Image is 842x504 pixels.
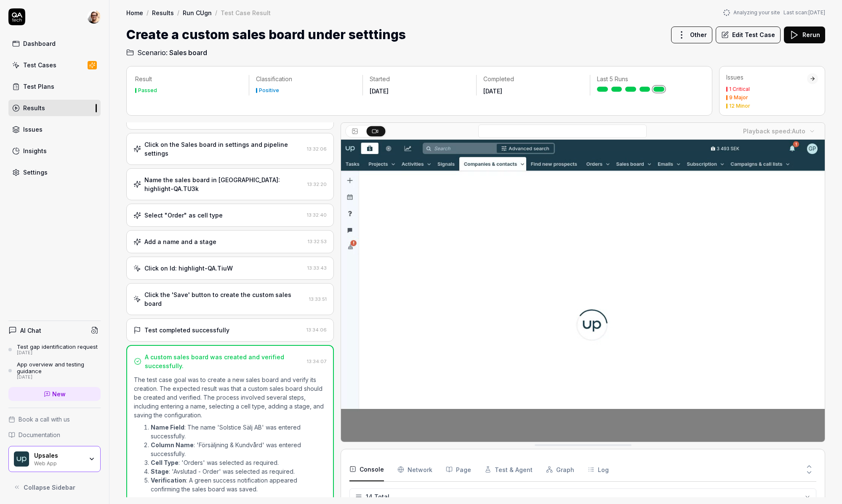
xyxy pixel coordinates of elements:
strong: Name Field [151,424,184,431]
span: New [52,390,66,398]
button: Other [671,27,712,43]
a: Issues [8,121,101,138]
time: 13:32:53 [308,239,327,244]
div: 9 Major [729,95,748,100]
div: Click on the Sales board in settings and pipeline settings [144,140,304,158]
div: / [177,8,179,17]
button: Page [446,458,471,481]
span: Last scan: [783,9,825,16]
span: Documentation [19,430,60,439]
div: Test Cases [23,61,56,69]
p: Completed [483,75,583,83]
a: Results [8,100,101,116]
div: [DATE] [17,374,101,380]
div: 12 Minor [729,103,750,109]
time: 13:32:20 [307,181,327,187]
span: Collapse Sidebar [24,483,75,492]
time: [DATE] [370,88,389,95]
time: [DATE] [808,9,825,16]
h1: Create a custom sales board under setttings [126,25,406,44]
li: : The name 'Solstice Sälj AB' was entered successfully. [151,423,326,440]
div: Upsales [34,452,83,459]
div: / [147,8,149,17]
button: Log [588,458,609,481]
time: 13:33:51 [309,296,327,302]
a: Insights [8,143,101,159]
a: New [8,387,101,401]
strong: Stage [151,468,169,475]
button: Analyzing your siteLast scan:[DATE] [723,9,825,16]
time: 13:32:06 [307,146,327,152]
p: Result [135,75,242,83]
button: Edit Test Case [716,27,781,43]
div: Dashboard [23,39,56,48]
div: Test Case Result [221,8,271,17]
strong: Column Name [151,441,194,448]
button: Graph [546,458,574,481]
button: Network [397,458,432,481]
div: Test Plans [23,82,54,91]
button: Console [349,458,384,481]
div: Select "Order" as cell type [144,211,223,220]
a: Book a call with us [8,415,101,424]
div: A custom sales board was created and verified successfully. [145,353,304,370]
button: Rerun [784,27,825,43]
div: App overview and testing guidance [17,361,101,375]
p: Classification [256,75,356,83]
img: 704fe57e-bae9-4a0d-8bcb-c4203d9f0bb2.jpeg [87,10,101,24]
p: Started [370,75,469,83]
div: Web App [34,459,83,466]
time: 13:34:07 [307,358,326,364]
div: Test completed successfully [144,326,229,334]
div: Click the 'Save' button to create the custom sales board [144,290,306,308]
div: Insights [23,146,47,155]
div: Passed [138,88,157,93]
time: 13:34:06 [306,327,327,333]
span: Scenario: [136,48,168,58]
a: Test Plans [8,78,101,95]
time: [DATE] [483,88,502,95]
a: App overview and testing guidance[DATE] [8,361,101,380]
button: Upsales LogoUpsalesWeb App [8,446,101,472]
div: [DATE] [17,350,98,356]
div: Add a name and a stage [144,237,216,246]
span: Book a call with us [19,415,70,424]
div: Playback speed: [743,127,805,135]
a: Settings [8,164,101,180]
a: Documentation [8,430,101,439]
a: Test Cases [8,57,101,73]
button: Collapse Sidebar [8,479,101,496]
a: Home [126,8,143,17]
div: Analyzing your site [723,9,825,16]
div: Positive [259,88,279,93]
div: Issues [726,73,807,82]
div: Name the sales board in [GEOGRAPHIC_DATA]: highlight-QA.TU3k [144,175,304,193]
time: 13:32:40 [307,212,327,218]
div: Click on Id: highlight-QA.TiuW [144,264,233,273]
div: 1 Critical [729,87,750,92]
strong: Cell Type [151,459,179,466]
li: : A green success notification appeared confirming the sales board was saved. [151,476,326,493]
a: Scenario:Sales board [126,48,207,58]
h4: AI Chat [20,326,41,335]
li: : 'Avslutad - Order' was selected as required. [151,467,326,476]
div: Results [23,103,45,112]
img: Upsales Logo [14,451,29,467]
a: Dashboard [8,35,101,52]
a: Run CUgn [183,8,212,17]
div: / [215,8,217,17]
div: Issues [23,125,43,134]
a: Results [152,8,174,17]
span: Sales board [169,48,207,58]
div: Test gap identification request [17,343,98,350]
li: : 'Orders' was selected as required. [151,458,326,467]
a: Test gap identification request[DATE] [8,343,101,356]
p: The test case goal was to create a new sales board and verify its creation. The expected result w... [134,375,326,419]
button: Test & Agent [485,458,533,481]
strong: Verification [151,477,186,484]
li: : 'Försäljning & Kundvård' was entered successfully. [151,440,326,458]
p: Last 5 Runs [597,75,697,83]
div: Settings [23,168,48,177]
time: 13:33:43 [307,265,327,271]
